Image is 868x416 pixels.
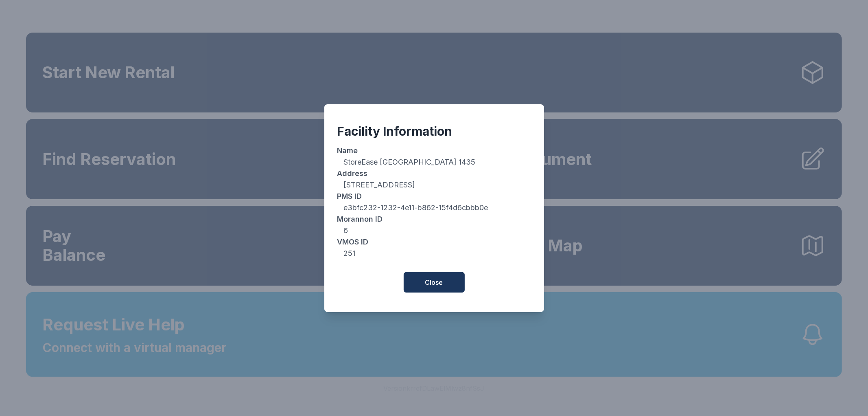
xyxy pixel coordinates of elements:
[337,124,531,139] div: Facility Information
[425,277,443,287] span: Close
[337,214,531,225] dt: Morannon ID
[337,248,531,259] dd: 251
[337,236,531,248] dt: VMOS ID
[337,156,531,168] dd: StoreEase [GEOGRAPHIC_DATA] 1435
[337,191,531,202] dt: PMS ID
[337,202,531,214] dd: e3bfc232-1232-4e11-b862-15f4d6cbbb0e
[337,145,531,156] dt: Name
[337,225,531,236] dd: 6
[337,179,531,191] dd: [STREET_ADDRESS]
[337,168,531,179] dt: Address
